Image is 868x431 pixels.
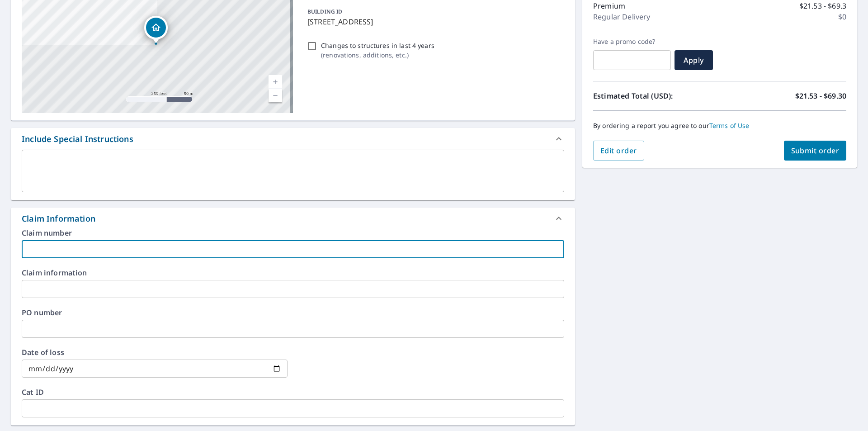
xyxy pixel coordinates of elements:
label: Cat ID [22,388,564,396]
a: Current Level 17, Zoom In [269,75,282,89]
a: Terms of Use [709,121,750,130]
label: Claim number [22,229,564,237]
p: $21.53 - $69.30 [795,90,846,101]
div: Dropped pin, building 1, Residential property, 12665 W Scarborough Ct New Berlin, WI 53151 [144,16,168,44]
label: Date of loss [22,349,288,356]
div: Claim Information [11,208,575,229]
span: Submit order [791,146,840,156]
span: Edit order [600,146,637,156]
p: Premium [593,0,625,11]
label: PO number [22,309,564,316]
a: Current Level 17, Zoom Out [269,89,282,102]
p: Regular Delivery [593,11,650,22]
div: Include Special Instructions [11,128,575,150]
p: BUILDING ID [307,8,342,15]
p: $0 [838,11,846,22]
p: Changes to structures in last 4 years [321,41,434,50]
button: Apply [675,50,713,70]
label: Claim information [22,269,564,276]
div: Include Special Instructions [22,133,133,145]
p: By ordering a report you agree to our [593,122,846,130]
button: Edit order [593,141,644,161]
div: Claim Information [22,213,95,225]
p: Estimated Total (USD): [593,90,720,101]
p: ( renovations, additions, etc. ) [321,50,434,60]
span: Apply [682,55,706,65]
button: Submit order [784,141,847,161]
label: Have a promo code? [593,38,671,46]
p: $21.53 - $69.3 [799,0,846,11]
p: [STREET_ADDRESS] [307,16,561,27]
